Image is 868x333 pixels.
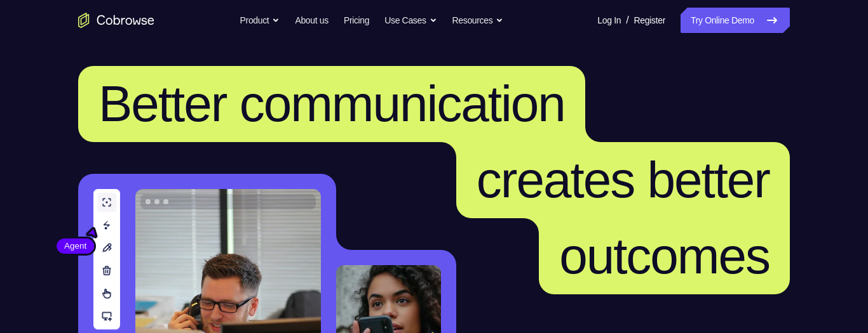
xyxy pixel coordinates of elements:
a: Log In [597,8,621,33]
button: Resources [452,8,504,33]
span: outcomes [559,228,770,284]
button: Use Cases [384,8,437,33]
a: Go to the home page [78,13,154,28]
span: creates better [477,152,770,208]
button: Product [240,8,280,33]
a: Register [634,8,665,33]
span: Better communication [98,75,565,132]
a: Pricing [344,8,369,33]
a: Try Online Demo [681,8,790,33]
a: About us [295,8,328,33]
span: / [626,13,628,28]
